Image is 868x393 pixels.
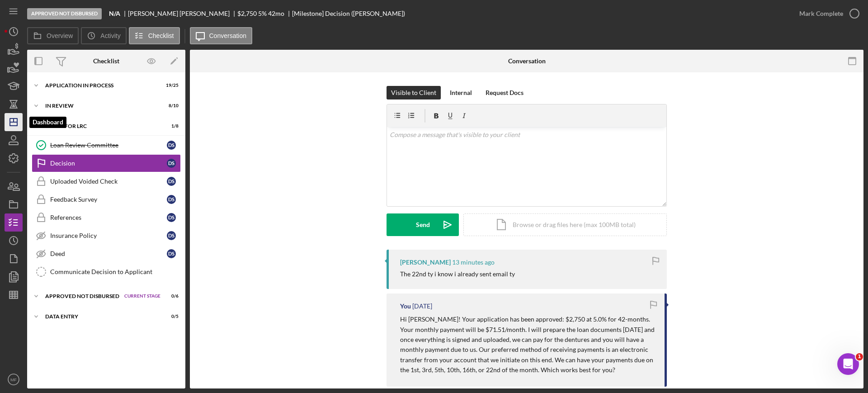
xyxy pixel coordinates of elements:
div: 42 mo [268,10,284,17]
div: [Milestone] Decision ([PERSON_NAME]) [292,10,405,17]
div: Loan Review Committee [50,142,167,149]
div: 0 / 5 [162,314,179,319]
div: [PERSON_NAME] [PERSON_NAME] [128,10,237,17]
div: D S [167,195,176,204]
p: Hi [PERSON_NAME]! Your application has been approved: $2,750 at 5.0% for 42-months. Your monthly ... [400,314,656,375]
iframe: Intercom live chat [837,353,859,375]
div: Uploaded Voided Check [50,178,167,185]
div: Feedback Survey [50,196,167,203]
div: Request Docs [486,86,524,99]
div: D S [167,141,176,150]
div: $2,750 [237,10,257,17]
div: Internal [450,86,472,99]
label: Checklist [148,32,174,39]
a: Loan Review CommitteeDS [32,136,181,154]
div: Decision [50,160,167,167]
div: Checklist [93,57,119,65]
div: D S [167,213,176,222]
button: Activity [81,27,126,44]
div: 19 / 25 [162,83,179,88]
a: DecisionDS [32,154,181,172]
button: Send [387,213,459,236]
div: 0 / 6 [162,294,179,299]
div: Application In Process [45,83,156,88]
text: MF [10,377,17,382]
time: 2025-09-23 02:36 [412,303,432,310]
span: 1 [856,353,863,360]
button: MF [5,370,23,388]
time: 2025-09-24 14:58 [452,259,495,266]
a: ReferencesDS [32,208,181,227]
div: Data Entry [45,314,156,319]
span: Current Stage [124,294,160,299]
div: Insurance Policy [50,232,167,239]
div: Approved Not Disbursed [45,294,120,299]
div: You [400,303,411,310]
div: D S [167,249,176,258]
div: D S [167,159,176,168]
div: 8 / 10 [162,103,179,109]
div: [PERSON_NAME] [400,259,451,266]
button: Internal [445,86,476,99]
button: Conversation [190,27,253,44]
a: Communicate Decision to Applicant [32,263,181,281]
div: References [50,214,167,221]
label: Overview [47,32,73,39]
div: Approved Not Disbursed [27,8,102,19]
button: Request Docs [481,86,528,99]
div: Visible to Client [391,86,436,99]
a: Uploaded Voided CheckDS [32,172,181,190]
a: Insurance PolicyDS [32,227,181,245]
label: Activity [100,32,120,39]
div: The 22nd ty i know i already sent email ty [400,270,515,278]
div: D S [167,177,176,186]
button: Visible to Client [387,86,441,99]
a: Feedback SurveyDS [32,190,181,208]
div: 5 % [258,10,267,17]
b: N/A [109,10,120,17]
div: Ready for LRC [45,123,156,129]
button: Checklist [129,27,180,44]
div: Send [416,213,430,236]
div: D S [167,231,176,240]
div: 1 / 8 [162,123,179,129]
label: Conversation [209,32,247,39]
a: DeedDS [32,245,181,263]
div: Deed [50,250,167,257]
div: Communicate Decision to Applicant [50,268,180,275]
button: Mark Complete [790,5,863,23]
div: Conversation [508,57,546,65]
div: Mark Complete [799,5,843,23]
div: In Review [45,103,156,109]
button: Overview [27,27,79,44]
